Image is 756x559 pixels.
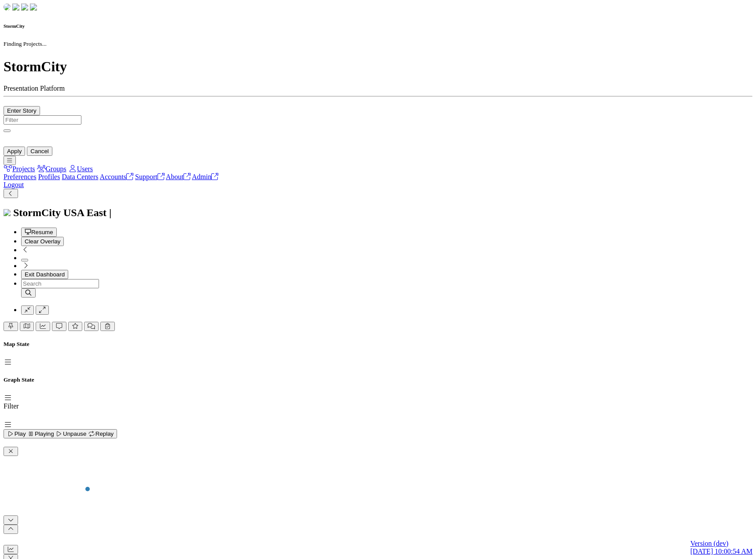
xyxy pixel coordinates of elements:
span: Presentation Platform [4,85,65,92]
small: Finding Projects... [4,40,47,47]
button: Exit Dashboard [21,270,68,279]
img: chi-fish-down.png [12,4,19,11]
h6: StormCity [4,23,752,29]
button: Resume [21,228,57,237]
input: Search [21,279,99,288]
a: Preferences [4,173,37,180]
img: chi-fish-down.png [4,4,11,11]
img: chi-fish-up.png [21,4,28,11]
button: Clear Overlay [21,237,64,246]
h1: StormCity [4,59,752,75]
span: | [109,207,111,218]
img: chi-fish-icon.svg [4,209,11,216]
a: Version (dev) [DATE] 10:00:54 AM [690,540,752,555]
label: Filter [4,402,19,410]
a: Groups [37,165,66,173]
a: Profiles [38,173,60,180]
a: About [166,173,191,180]
span: Playing [27,430,54,437]
h5: Graph State [4,376,752,383]
a: Data Centers [62,173,98,180]
a: Logout [4,181,24,188]
a: Accounts [100,173,133,180]
button: Enter Story [4,106,40,115]
span: Replay [88,430,114,437]
input: Filter [4,115,81,125]
img: chi-fish-blink.png [30,4,37,11]
button: Cancel [27,147,52,156]
span: Unpause [55,430,86,437]
span: [DATE] 10:00:54 AM [690,548,752,555]
button: Apply [4,147,25,156]
span: Play [7,430,26,437]
a: Support [135,173,165,180]
a: Projects [4,165,35,173]
a: Users [68,165,93,173]
a: Admin [192,173,218,180]
h5: Map State [4,341,752,348]
button: Play Playing Unpause Replay [4,429,117,438]
span: USA East [63,207,106,218]
span: StormCity [13,207,61,218]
